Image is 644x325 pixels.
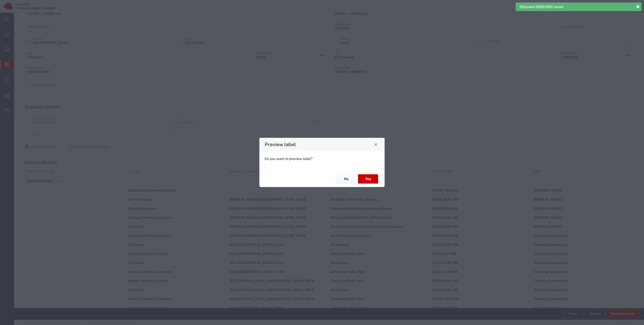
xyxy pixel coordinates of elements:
[519,4,563,10] span: Shipment 56981990 saved
[265,156,379,161] p: Do you want to preview label?
[358,174,378,184] button: Yes
[372,141,379,148] button: Close
[265,141,296,148] h4: Preview label
[336,174,356,184] button: No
